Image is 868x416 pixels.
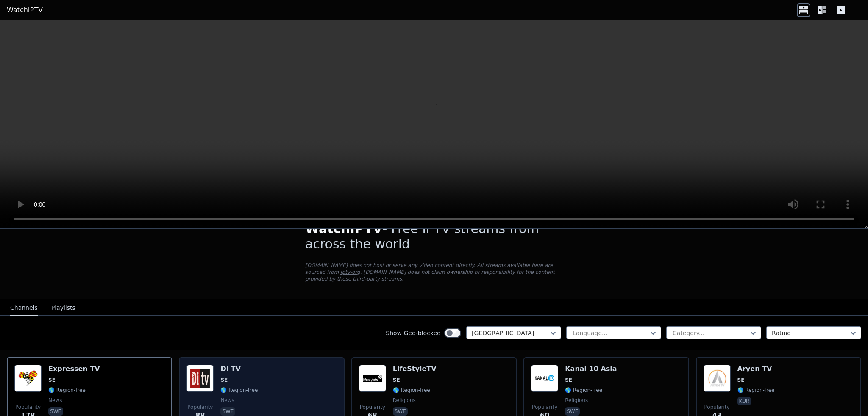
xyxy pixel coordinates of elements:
[48,397,62,404] span: news
[340,269,360,275] a: iptv-org
[704,404,730,410] span: Popularity
[14,365,42,392] img: Expressen TV
[565,397,588,404] span: religious
[386,329,441,337] label: Show Geo-blocked
[737,377,745,383] span: SE
[737,365,775,373] h6: Aryen TV
[737,397,751,405] p: kur
[565,365,617,373] h6: Kanal 10 Asia
[305,221,383,236] span: WatchIPTV
[220,387,258,394] span: 🌎 Region-free
[704,365,731,392] img: Aryen TV
[393,407,408,416] p: swe
[7,5,43,15] a: WatchIPTV
[10,300,38,316] button: Channels
[393,365,437,373] h6: LifeStyleTV
[48,377,56,383] span: SE
[393,377,400,383] span: SE
[220,407,235,416] p: swe
[565,377,572,383] span: SE
[393,387,430,394] span: 🌎 Region-free
[359,365,386,392] img: LifeStyleTV
[48,365,100,373] h6: Expressen TV
[531,365,558,392] img: Kanal 10 Asia
[220,365,258,373] h6: Di TV
[220,397,234,404] span: news
[305,262,563,282] p: [DOMAIN_NAME] does not host or serve any video content directly. All streams available here are s...
[48,387,86,394] span: 🌎 Region-free
[565,387,602,394] span: 🌎 Region-free
[532,404,557,410] span: Popularity
[186,365,214,392] img: Di TV
[187,404,213,410] span: Popularity
[393,397,416,404] span: religious
[220,377,228,383] span: SE
[360,404,385,410] span: Popularity
[565,407,580,416] p: swe
[51,300,75,316] button: Playlists
[15,404,41,410] span: Popularity
[737,387,775,394] span: 🌎 Region-free
[48,407,63,416] p: swe
[305,221,563,252] h1: - Free IPTV streams from across the world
